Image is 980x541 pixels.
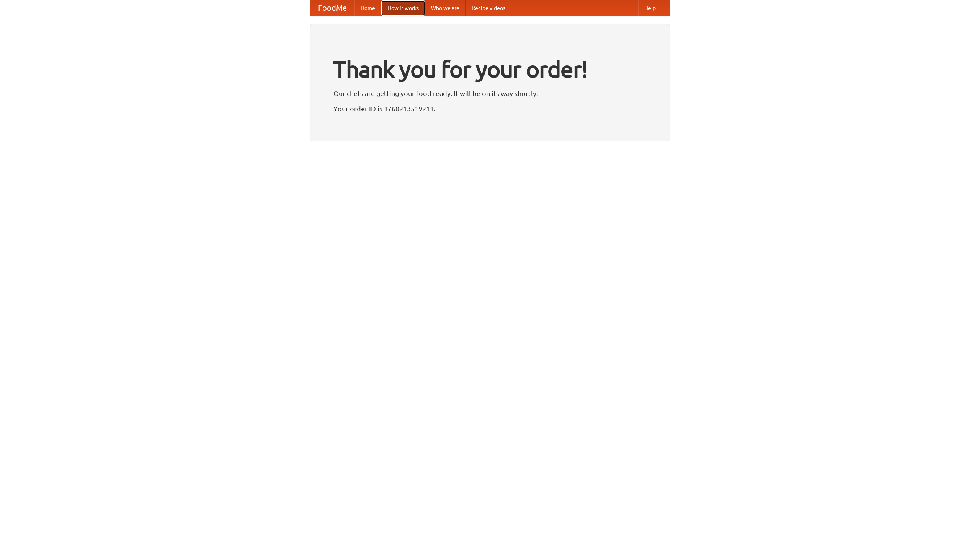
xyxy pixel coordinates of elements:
[333,51,647,88] h1: Thank you for your order!
[333,103,647,114] p: Your order ID is 1760213519211.
[425,0,465,16] a: Who we are
[381,0,425,16] a: How it works
[354,0,381,16] a: Home
[310,0,354,16] a: FoodMe
[638,0,662,16] a: Help
[465,0,511,16] a: Recipe videos
[333,88,647,99] p: Our chefs are getting your food ready. It will be on its way shortly.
